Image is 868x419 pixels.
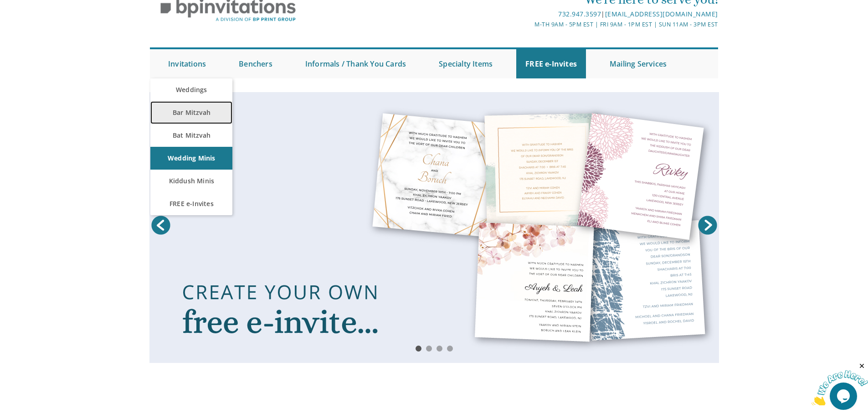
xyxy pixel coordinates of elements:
[150,147,232,170] a: Wedding Minis
[150,192,232,215] a: FREE e-Invites
[159,49,215,78] a: Invitations
[150,78,232,101] a: Weddings
[558,10,601,18] a: 732.947.3597
[230,49,282,78] a: Benchers
[149,214,172,237] a: Prev
[812,362,868,405] iframe: chat widget
[296,49,415,78] a: Informals / Thank You Cards
[430,49,502,78] a: Specialty Items
[605,10,718,18] a: [EMAIL_ADDRESS][DOMAIN_NAME]
[516,49,586,78] a: FREE e-Invites
[340,9,718,20] div: |
[150,101,232,124] a: Bar Mitzvah
[150,170,232,192] a: Kiddush Minis
[340,20,718,29] div: M-Th 9am - 5pm EST | Fri 9am - 1pm EST | Sun 11am - 3pm EST
[150,124,232,147] a: Bat Mitzvah
[601,49,676,78] a: Mailing Services
[696,214,719,237] a: Next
